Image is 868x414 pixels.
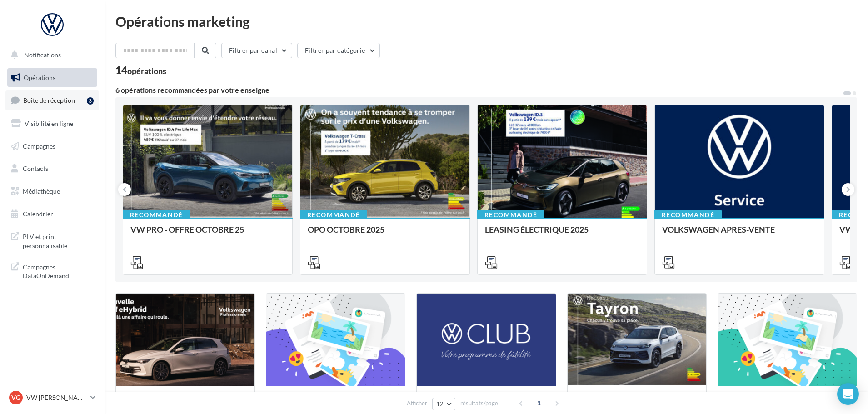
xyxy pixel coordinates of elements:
button: 12 [432,398,455,410]
span: Campagnes [23,142,55,150]
button: Filtrer par canal [221,43,292,58]
div: VW PRO - OFFRE OCTOBRE 25 [130,225,285,243]
span: Afficher [407,399,427,408]
div: Opérations marketing [115,15,857,28]
div: Recommandé [300,210,367,220]
span: 1 [532,396,546,410]
div: OPO OCTOBRE 2025 [308,225,462,243]
div: 14 [115,65,166,75]
a: Médiathèque [5,182,99,201]
div: 3 [87,97,94,105]
span: PLV et print personnalisable [23,230,94,250]
span: Notifications [24,51,61,59]
a: VG VW [PERSON_NAME] [7,389,97,406]
a: Campagnes [5,137,99,156]
button: Filtrer par catégorie [297,43,380,58]
span: résultats/page [460,399,498,408]
div: Recommandé [477,210,544,220]
span: Médiathèque [23,187,60,195]
div: Recommandé [123,210,190,220]
button: Notifications [5,45,95,65]
a: Boîte de réception3 [5,90,99,110]
div: opérations [127,67,166,75]
a: PLV et print personnalisable [5,227,99,254]
span: Contacts [23,165,48,172]
div: LEASING ÉLECTRIQUE 2025 [485,225,639,243]
div: 6 opérations recommandées par votre enseigne [115,86,843,94]
div: Open Intercom Messenger [837,383,859,405]
a: Campagnes DataOnDemand [5,257,99,284]
span: Calendrier [23,210,53,218]
a: Contacts [5,159,99,178]
span: Opérations [24,74,55,81]
a: Calendrier [5,205,99,224]
p: VW [PERSON_NAME] [26,393,87,402]
span: Campagnes DataOnDemand [23,261,94,280]
span: VG [11,393,20,402]
div: Recommandé [654,210,722,220]
span: 12 [436,400,444,408]
div: VOLKSWAGEN APRES-VENTE [662,225,817,243]
span: Visibilité en ligne [25,120,73,127]
a: Visibilité en ligne [5,114,99,133]
a: Opérations [5,68,99,87]
span: Boîte de réception [23,96,75,104]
